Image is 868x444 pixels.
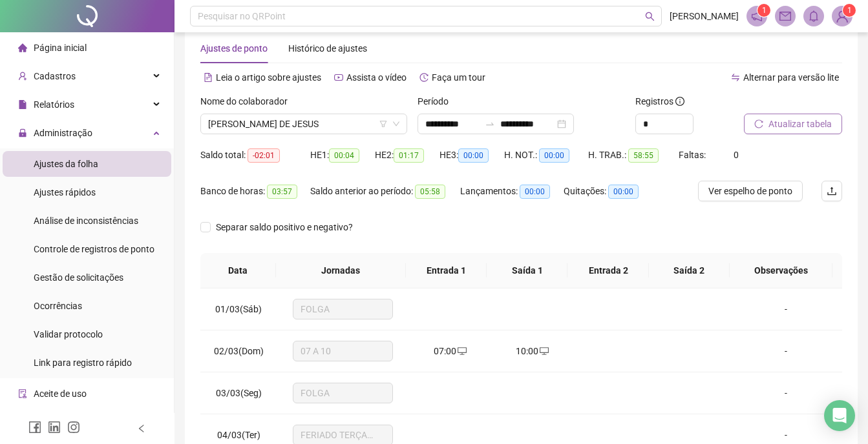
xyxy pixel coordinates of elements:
[216,388,262,398] span: 03/03(Seg)
[200,43,268,54] span: Ajustes de ponto
[34,159,98,169] span: Ajustes da folha
[456,347,467,356] span: desktop
[18,43,27,52] span: home
[248,148,280,163] span: -02:01
[288,43,367,54] span: Histórico de ajustes
[567,253,648,288] th: Entrada 2
[432,72,485,83] span: Faça um tour
[504,148,588,163] div: H. NOT.:
[731,73,740,82] span: swap
[34,71,76,81] span: Cadastros
[751,10,763,22] span: notification
[649,253,730,288] th: Saída 2
[415,185,445,199] span: 05:58
[785,430,787,440] span: -
[785,388,787,398] span: -
[675,97,684,106] span: info-circle
[67,421,80,434] span: instagram
[214,346,264,356] span: 02/03(Dom)
[34,244,154,254] span: Controle de registros de ponto
[34,301,82,311] span: Ocorrências
[379,120,387,128] span: filter
[785,304,787,314] span: -
[485,119,495,129] span: to
[779,10,791,22] span: mail
[18,128,27,137] span: lock
[394,148,424,163] span: 01:17
[392,120,400,128] span: down
[628,148,659,163] span: 58:55
[34,128,92,138] span: Administração
[211,220,358,234] span: Separar saldo positivo e negativo?
[824,400,855,431] div: Open Intercom Messenger
[18,72,27,81] span: user-add
[730,253,832,288] th: Observações
[137,424,146,433] span: left
[762,6,767,15] span: 1
[539,148,569,163] span: 00:00
[743,72,839,83] span: Alternar para versão lite
[310,184,460,199] div: Saldo anterior ao período:
[734,150,739,160] span: 0
[34,329,103,339] span: Validar protocolo
[538,347,549,356] span: desktop
[460,184,564,199] div: Lançamentos:
[645,12,655,21] span: search
[301,383,385,403] span: FOLGA
[670,9,739,23] span: [PERSON_NAME]
[346,72,407,83] span: Assista o vídeo
[740,263,822,277] span: Observações
[200,94,296,108] label: Nome do colaborador
[34,358,132,368] span: Link para registro rápido
[768,117,832,131] span: Atualizar tabela
[34,272,123,283] span: Gestão de solicitações
[516,346,538,356] span: 10:00
[520,185,550,199] span: 00:00
[635,94,684,108] span: Registros
[439,148,504,163] div: HE 3:
[708,184,792,198] span: Ver espelho de ponto
[267,185,297,199] span: 03:57
[276,253,407,288] th: Jornadas
[588,148,679,163] div: H. TRAB.:
[744,114,842,134] button: Atualizar tabela
[832,6,852,26] img: 66053
[310,148,375,163] div: HE 1:
[329,148,359,163] span: 00:04
[34,43,87,53] span: Página inicial
[301,341,385,361] span: 07 A 10
[608,185,639,199] span: 00:00
[216,72,321,83] span: Leia o artigo sobre ajustes
[215,304,262,314] span: 01/03(Sáb)
[419,73,429,82] span: history
[375,148,439,163] div: HE 2:
[406,253,487,288] th: Entrada 1
[34,187,96,197] span: Ajustes rápidos
[200,148,310,163] div: Saldo total:
[334,73,343,82] span: youtube
[698,181,803,201] button: Ver espelho de ponto
[827,186,837,196] span: upload
[18,389,27,398] span: audit
[34,99,74,110] span: Relatórios
[754,119,763,128] span: reload
[757,4,770,17] sup: 1
[34,216,138,226] span: Análise de inconsistências
[434,346,456,356] span: 07:00
[843,4,856,17] sup: Atualize o seu contato no menu Meus Dados
[301,299,385,319] span: FOLGA
[48,421,61,434] span: linkedin
[204,73,213,82] span: file-text
[28,421,41,434] span: facebook
[200,253,276,288] th: Data
[418,94,457,108] label: Período
[200,184,310,199] div: Banco de horas:
[808,10,820,22] span: bell
[785,346,787,356] span: -
[487,253,567,288] th: Saída 1
[458,148,489,163] span: 00:00
[485,119,495,129] span: swap-right
[847,6,852,15] span: 1
[564,184,654,199] div: Quitações:
[679,150,708,160] span: Faltas:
